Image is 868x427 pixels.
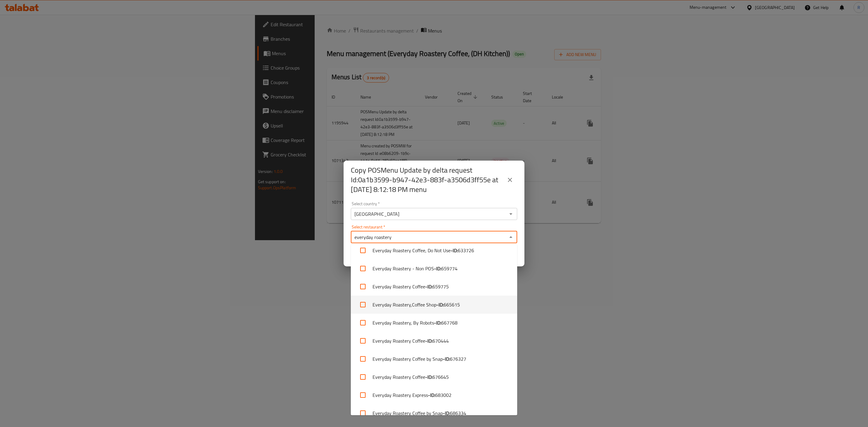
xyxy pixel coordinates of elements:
b: - ID: [434,265,441,272]
span: 659775 [432,283,449,290]
h2: Copy POSMenu Update by delta request Id:0a1b3599-b947-42e3-883f-a3506d3ff55e at [DATE] 8:12:18 PM... [351,165,503,194]
span: 633726 [458,247,474,254]
b: - ID: [443,410,450,417]
span: 676645 [432,373,449,381]
button: Open [507,210,515,218]
b: - ID: [425,337,432,344]
b: - ID: [436,301,444,308]
li: Everyday Roastery Coffee by Snap [351,350,517,368]
li: Everyday Roastery Express [351,386,517,404]
li: Everyday Roastery Coffee [351,368,517,386]
li: Everyday Roastery Coffee [351,332,517,350]
b: - ID: [443,355,450,363]
button: Close [507,233,515,241]
span: 676327 [450,355,466,363]
span: 665615 [444,301,460,308]
span: 683002 [435,391,451,399]
b: - ID: [425,283,432,290]
li: Everyday Roastery - Non POS [351,259,517,278]
li: Everyday Roastery Coffee by Snap [351,404,517,422]
span: 667768 [441,319,458,326]
li: Everyday Roastery,Coffee Shop [351,296,517,314]
button: close [503,173,517,187]
b: - ID: [434,319,441,326]
span: 686334 [450,410,466,417]
span: 670444 [432,337,449,344]
b: - ID: [451,247,458,254]
li: Everyday Roastery, By Robots [351,314,517,332]
b: - ID: [428,391,435,399]
li: Everyday Roastery Coffee, Do Not Use [351,241,517,259]
li: Everyday Roastery Coffee [351,278,517,296]
span: 659774 [441,265,458,272]
b: - ID: [425,373,432,381]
